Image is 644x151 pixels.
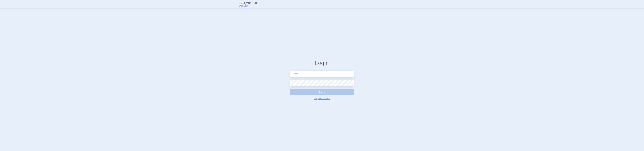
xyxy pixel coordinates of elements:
[290,71,354,77] input: Email
[290,89,354,95] button: Login
[239,4,252,7] span: COGVIO
[239,2,257,7] a: Price MonitorCOGVIO
[314,98,330,100] a: Forgot password?
[290,60,354,66] h1: Login
[239,2,257,4] strong: Price Monitor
